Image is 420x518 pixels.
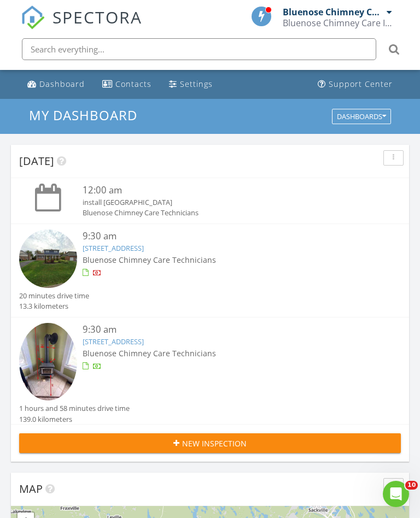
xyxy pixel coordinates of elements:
div: Dashboard [39,79,85,89]
div: Dashboards [337,113,386,120]
div: Settings [180,79,213,89]
span: My Dashboard [29,106,137,124]
a: [STREET_ADDRESS] [83,243,144,253]
button: Dashboards [332,109,391,124]
button: New Inspection [19,433,401,453]
span: New Inspection [182,438,247,449]
div: 9:30 am [83,229,369,243]
div: 1 hours and 58 minutes drive time [19,403,130,414]
img: 9273101%2Fcover_photos%2FiLFfET8wujlo0wy8zqkd%2Fsmall.9273101-1756412495204 [19,323,77,401]
a: Dashboard [23,74,89,95]
div: Contacts [115,79,151,89]
div: 9:30 am [83,323,369,337]
iframe: Intercom live chat [383,481,409,507]
div: 13.3 kilometers [19,301,89,311]
span: [DATE] [19,154,54,168]
div: 20 minutes drive time [19,291,89,301]
img: streetview [19,229,77,287]
a: Settings [165,74,217,95]
img: The Best Home Inspection Software - Spectora [21,5,45,30]
a: [STREET_ADDRESS] [83,337,144,346]
span: 10 [405,481,418,490]
div: 12:00 am [83,184,369,197]
a: SPECTORA [21,15,142,38]
span: Bluenose Chimney Care Technicians [83,348,216,358]
div: Bluenose Chimney Care Technicians [283,7,384,17]
a: Support Center [313,74,397,95]
a: Contacts [98,74,156,95]
span: Bluenose Chimney Care Technicians [83,255,216,265]
div: install [GEOGRAPHIC_DATA] [83,197,369,208]
input: Search everything... [22,38,376,60]
span: Map [19,481,43,496]
div: Bluenose Chimney Care Inc. [283,17,392,28]
a: 9:30 am [STREET_ADDRESS] Bluenose Chimney Care Technicians 20 minutes drive time 13.3 kilometers [19,229,401,311]
div: Bluenose Chimney Care Technicians [83,208,369,218]
a: 9:30 am [STREET_ADDRESS] Bluenose Chimney Care Technicians 1 hours and 58 minutes drive time 139.... [19,323,401,424]
div: 139.0 kilometers [19,414,130,425]
span: SPECTORA [52,5,142,28]
div: Support Center [329,79,393,89]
